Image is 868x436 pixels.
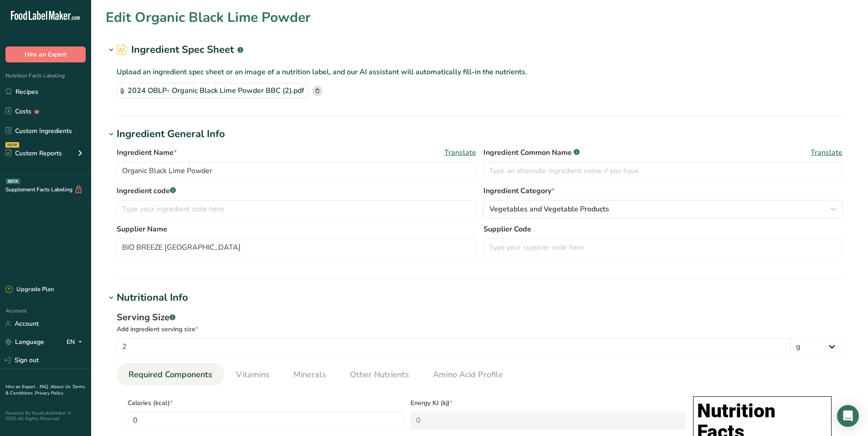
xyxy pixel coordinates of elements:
[51,384,72,390] a: About Us .
[128,398,403,408] span: Calories (kcal)
[837,405,859,427] div: Open Intercom Messenger
[117,324,842,334] div: Add ingredient serving size
[5,334,44,350] a: Language
[35,390,63,396] a: Privacy Policy
[117,185,476,196] label: Ingredient code
[117,224,476,235] label: Supplier Name
[117,147,177,158] span: Ingredient Name
[483,224,843,235] label: Supplier Code
[5,410,86,421] div: Powered By FoodLabelMaker © 2025 All Rights Reserved
[483,147,580,158] span: Ingredient Common Name
[236,369,270,381] span: Vitamins
[811,147,842,158] span: Translate
[444,147,476,158] span: Translate
[489,204,609,215] span: Vegetables and Vegetable Products
[117,290,188,305] div: Nutritional Info
[5,285,54,294] div: Upgrade Plan
[6,179,20,184] div: BETA
[433,369,503,381] span: Amino Acid Profile
[5,384,85,396] a: Terms & Conditions .
[350,369,409,381] span: Other Nutrients
[5,46,86,62] button: Hire an Expert
[5,149,62,158] div: Custom Reports
[40,384,51,390] a: FAQ .
[128,369,212,381] span: Required Components
[117,67,842,77] p: Upload an ingredient spec sheet or an image of a nutrition label, and our AI assistant will autom...
[293,369,326,381] span: Minerals
[117,238,476,256] input: Type your supplier name here
[117,127,225,142] div: Ingredient General Info
[411,398,686,408] span: Energy KJ (kj)
[67,337,86,348] div: EN
[117,42,243,57] h2: Ingredient Spec Sheet
[5,142,19,148] div: NEW
[117,311,842,324] div: Serving Size
[106,7,311,28] h1: Edit Organic Black Lime Powder
[117,83,308,98] div: 2024 OBLP- Organic Black Lime Powder BBC (2).pdf
[117,200,476,218] input: Type your ingredient code here
[117,338,791,356] input: Type your serving size here
[117,162,476,180] input: Type your ingredient name here
[483,162,843,180] input: Type an alternate ingredient name if you have
[483,238,843,256] input: Type your supplier code here
[483,200,843,218] button: Vegetables and Vegetable Products
[5,384,38,390] a: Hire an Expert .
[483,185,843,196] label: Ingredient Category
